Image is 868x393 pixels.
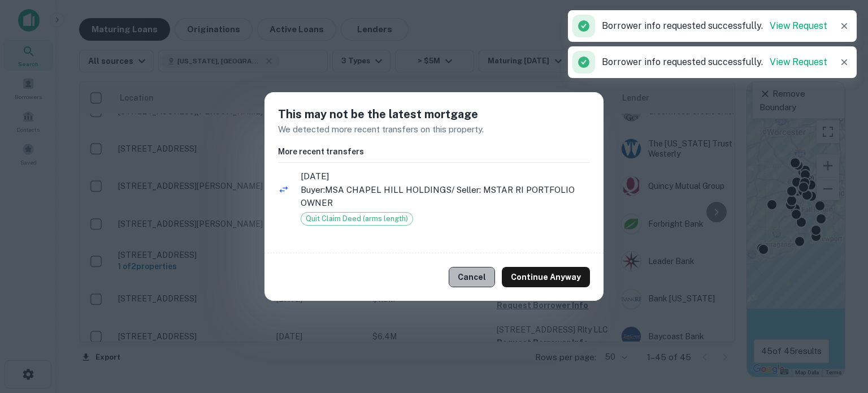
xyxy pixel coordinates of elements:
div: Quit Claim Deed (arms length) [301,212,413,226]
p: We detected more recent transfers on this property. [278,123,590,136]
span: Quit Claim Deed (arms length) [301,213,413,224]
p: Buyer: MSA CHAPEL HILL HOLDINGS / Seller: MSTAR RI PORTFOLIO OWNER [301,183,590,210]
iframe: Chat Widget [811,303,868,357]
h5: This may not be the latest mortgage [278,106,590,123]
h6: More recent transfers [278,145,590,158]
a: View Request [770,57,827,67]
a: View Request [770,20,827,31]
button: Cancel [449,267,495,287]
p: Borrower info requested successfully. [602,19,827,33]
span: [DATE] [301,170,590,183]
button: Continue Anyway [502,267,590,287]
p: Borrower info requested successfully. [602,55,827,69]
